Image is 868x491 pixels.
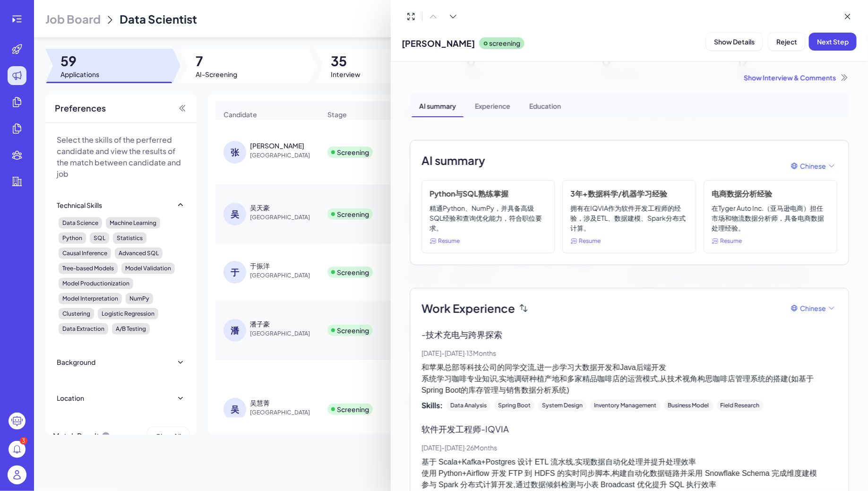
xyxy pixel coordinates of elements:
button: Next Step [809,33,857,51]
span: Resume [579,237,601,245]
div: Business Model [664,400,713,411]
h2: AI summary [421,152,485,169]
p: 软件开发工程师 - IQVIA [421,422,837,435]
span: Next Step [817,37,849,46]
p: [DATE] - [DATE] · 13 Months [421,348,837,358]
span: Show Details [714,37,755,46]
div: Inventory Management [590,400,660,411]
span: Skills: [421,400,443,411]
div: Field Research [717,400,764,411]
span: [PERSON_NAME] [402,37,475,50]
div: System Design [538,400,586,411]
p: - 技术充电与跨界探索 [421,328,837,341]
h3: 电商数据分析经验 [712,188,829,199]
div: AI summary [412,94,464,117]
span: Resume [438,237,460,245]
span: Chinese [800,161,826,171]
span: Resume [720,237,742,245]
div: Show Interview & Comments [410,73,849,82]
p: 在Tyger Auto Inc.（亚马逊电商）担任市场和物流数据分析师，具备电商数据处理经验。 [712,203,829,233]
div: Data Analysis [447,400,490,411]
p: 拥有在IQVIA作为软件开发工程师的经验，涉及ETL、数据建模、Spark分布式计算。 [570,203,688,233]
p: [DATE] - [DATE] · 26 Months [421,443,837,453]
button: Show Details [706,33,763,51]
span: Work Experience [421,300,515,317]
p: screening [490,38,521,48]
div: Experience [467,94,518,117]
div: Spring Boot [494,400,534,411]
p: 精通Python、NumPy，并具备高级SQL经验和查询优化能力，符合职位要求。 [430,203,547,233]
h3: Python与SQL熟练掌握 [430,188,547,199]
span: Chinese [800,303,826,313]
div: Education [522,94,568,117]
p: 和苹果总部等科技公司的同学交流,进一步学习大数据开发和Java后端开发 系统学习咖啡专业知识,实地调研种植产地和多家精品咖啡店的运营模式,从技术视角构思咖啡店管理系统的搭建(如基于 Spring... [421,362,837,396]
h3: 3年+数据科学/机器学习经验 [570,188,688,199]
button: Reject [768,33,805,51]
span: Reject [776,37,797,46]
